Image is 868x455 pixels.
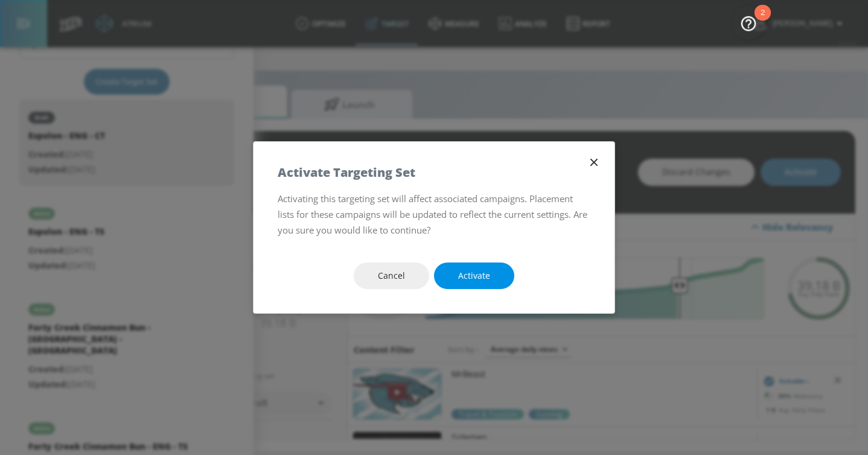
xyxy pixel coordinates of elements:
div: 2 [761,13,765,28]
p: Activating this targeting set will affect associated campaigns. Placement lists for these campaig... [278,191,590,238]
button: Open Resource Center, 2 new notifications [732,6,765,40]
span: Cancel [378,269,405,284]
button: Cancel [354,262,429,290]
span: Activate [458,269,490,284]
button: Activate [434,262,514,290]
h5: Activate Targeting Set [278,166,415,179]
